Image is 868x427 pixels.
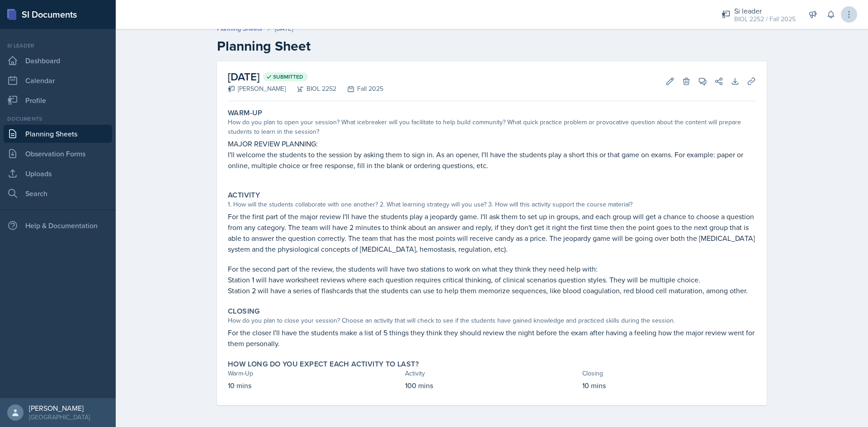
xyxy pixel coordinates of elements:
[228,69,383,85] h2: [DATE]
[228,274,756,285] p: Station 1 will have worksheet reviews where each question requires critical thinking, of clinical...
[405,369,579,378] div: Activity
[273,73,303,80] span: Submitted
[4,125,112,143] a: Planning Sheets
[734,14,796,24] div: BIOL 2252 / Fall 2025
[4,71,112,89] a: Calendar
[228,211,756,254] p: For the first part of the major review I'll have the students play a jeopardy game. I'll ask them...
[228,360,419,369] label: How long do you expect each activity to last?
[228,327,756,349] p: For the closer I'll have the students make a list of 5 things they think they should review the n...
[582,380,756,391] p: 10 mins
[228,117,756,136] div: How do you plan to open your session? What icebreaker will you facilitate to help build community...
[217,38,767,54] h2: Planning Sheet
[734,5,796,16] div: Si leader
[228,138,756,149] p: MAJOR REVIEW PLANNING:
[228,285,756,296] p: Station 2 will have a series of flashcards that the students can use to help them memorize sequen...
[228,200,756,209] div: 1. How will the students collaborate with one another? 2. What learning strategy will you use? 3....
[29,404,90,413] div: [PERSON_NAME]
[4,52,112,70] a: Dashboard
[228,108,263,117] label: Warm-Up
[286,84,336,94] div: BIOL 2252
[228,191,260,200] label: Activity
[4,184,112,202] a: Search
[228,149,756,171] p: I'll welcome the students to the session by asking them to sign in. As an opener, I'll have the s...
[4,42,112,50] div: Si leader
[4,91,112,109] a: Profile
[228,369,401,378] div: Warm-Up
[228,84,286,94] div: [PERSON_NAME]
[228,307,260,316] label: Closing
[4,164,112,183] a: Uploads
[228,380,401,391] p: 10 mins
[4,115,112,123] div: Documents
[405,380,579,391] p: 100 mins
[29,413,90,422] div: [GEOGRAPHIC_DATA]
[4,145,112,163] a: Observation Forms
[228,263,756,274] p: For the second part of the review, the students will have two stations to work on what they think...
[582,369,756,378] div: Closing
[4,216,112,235] div: Help & Documentation
[228,316,756,325] div: How do you plan to close your session? Choose an activity that will check to see if the students ...
[336,84,383,94] div: Fall 2025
